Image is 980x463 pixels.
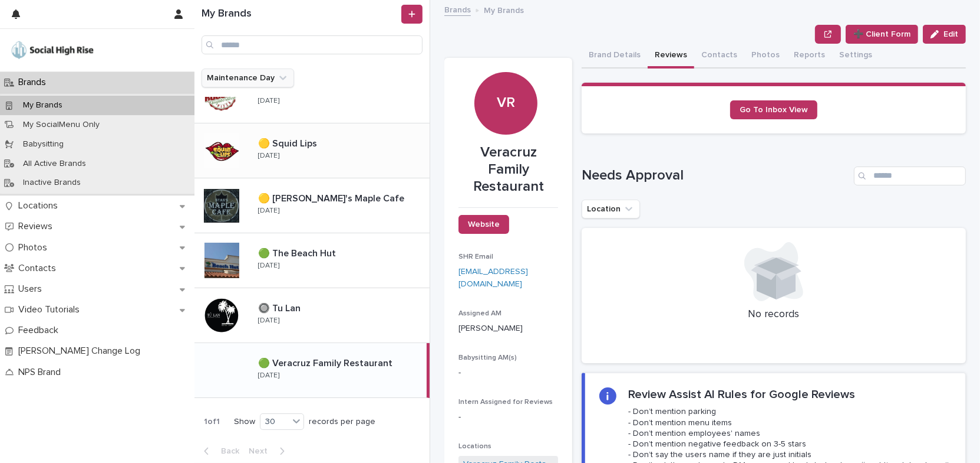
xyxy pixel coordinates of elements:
p: NPS Brand [14,367,70,378]
span: Back [214,447,239,455]
p: records per page [309,417,375,427]
button: Location [582,200,640,219]
button: ➕ Client Form [846,25,918,44]
p: - [458,367,558,379]
p: [DATE] [258,97,279,105]
button: Edit [923,25,966,44]
a: 🟢 Veracruz Family Restaurant🟢 Veracruz Family Restaurant [DATE] [194,343,430,398]
p: [DATE] [258,262,279,270]
div: 30 [260,416,289,428]
p: Contacts [14,263,65,274]
p: Brands [14,77,55,88]
p: 🟡 [PERSON_NAME]'s Maple Cafe [258,191,407,204]
p: [PERSON_NAME] [458,322,558,335]
p: Feedback [14,325,68,336]
p: My Brands [484,3,524,16]
span: Assigned AM [458,310,501,317]
a: Website [458,215,509,234]
p: - [458,411,558,423]
button: Maintenance Day [202,69,294,87]
a: 🟢 The Beach Hut🟢 The Beach Hut [DATE] [194,233,430,288]
div: VR [474,32,537,112]
span: Locations [458,443,491,450]
button: Photos [744,44,787,69]
h1: Needs Approval [582,167,849,184]
p: Inactive Brands [14,178,90,188]
p: [PERSON_NAME] Change Log [14,345,150,357]
button: Reports [787,44,832,69]
p: My Brands [14,100,72,110]
p: [DATE] [258,317,279,325]
p: Veracruz Family Restaurant [458,144,558,195]
p: Babysitting [14,139,73,149]
p: [DATE] [258,207,279,215]
span: Website [468,220,500,229]
span: Babysitting AM(s) [458,354,517,361]
span: SHR Email [458,253,493,260]
p: 🟡 Squid Lips [258,136,319,149]
a: Go To Inbox View [730,100,817,119]
p: 🟢 Veracruz Family Restaurant [258,356,395,369]
img: o5DnuTxEQV6sW9jFYBBf [9,38,95,62]
p: [DATE] [258,371,279,380]
span: Go To Inbox View [740,106,808,114]
p: Locations [14,200,67,211]
h1: My Brands [202,8,399,21]
a: 🟡 [PERSON_NAME]'s Maple Cafe🟡 [PERSON_NAME]'s Maple Cafe [DATE] [194,178,430,233]
button: Next [244,446,294,457]
p: Video Tutorials [14,304,89,315]
p: Show [234,417,255,427]
a: 🔘 Tu Lan🔘 Tu Lan [DATE] [194,288,430,343]
span: Intern Assigned for Reviews [458,399,553,406]
a: 🟡 Squid Lips🟡 Squid Lips [DATE] [194,123,430,178]
button: Settings [832,44,879,69]
button: Brand Details [582,44,648,69]
h2: Review Assist AI Rules for Google Reviews [628,387,855,402]
span: Next [249,447,275,455]
input: Search [202,35,423,54]
p: Photos [14,242,57,253]
p: 🟢 The Beach Hut [258,246,338,259]
p: No records [596,308,952,321]
button: Contacts [694,44,744,69]
p: Reviews [14,221,62,232]
a: [EMAIL_ADDRESS][DOMAIN_NAME] [458,268,528,288]
p: 1 of 1 [194,407,229,436]
p: My SocialMenu Only [14,120,109,130]
p: [DATE] [258,152,279,160]
a: Brands [444,2,471,16]
p: All Active Brands [14,159,95,169]
p: Users [14,283,51,295]
span: ➕ Client Form [853,28,910,40]
button: Back [194,446,244,457]
span: Edit [943,30,958,38]
button: Reviews [648,44,694,69]
input: Search [854,167,966,185]
p: 🔘 Tu Lan [258,301,303,314]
